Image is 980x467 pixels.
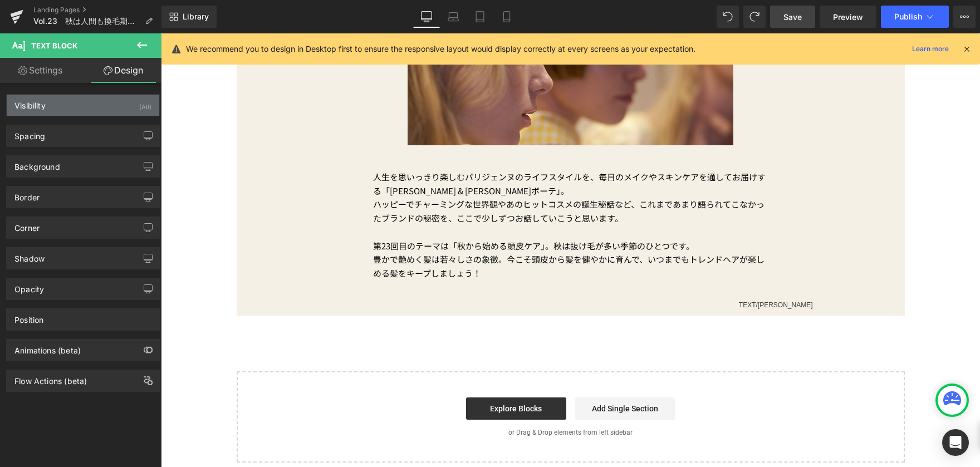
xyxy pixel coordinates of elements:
a: Design [83,58,164,83]
div: Shadow [14,248,45,263]
div: Border [14,186,40,202]
button: Undo [717,6,739,28]
div: Open Intercom Messenger [942,429,969,456]
p: 人生を思いっきり楽しむパリジェンヌのライフスタイルを、毎日のメイクやスキンケアを通してお届けする「 [212,137,607,165]
p: We recommend you to design in Desktop first to ensure the responsive layout would display correct... [186,43,695,55]
a: Tablet [467,6,493,28]
button: Redo [743,6,766,28]
div: Position [14,309,43,325]
span: Publish [894,12,922,21]
div: Opacity [14,278,44,294]
p: TEXT/[PERSON_NAME] [84,267,652,277]
span: [PERSON_NAME] & [PERSON_NAME] [229,151,370,163]
span: こ [296,179,304,190]
div: Spacing [14,125,45,141]
div: Corner [14,217,40,233]
div: Animations (beta) [14,340,81,355]
span: こで少しずつお話していこうと思います。 [304,179,462,190]
span: Vol.23 秋は人間も換毛期に!? 豊かな髪を育む3つのメソッド [33,17,140,26]
span: Text Block [31,41,77,50]
span: ハッピーでチャーミングな世界観やあのヒットコスメの誕生秘話など、これまであまり語られてこなかったブランドの秘密を、 [212,165,604,190]
a: Explore Blocks [305,364,405,386]
button: More [953,6,976,28]
span: Save [783,11,802,23]
a: Desktop [413,6,440,28]
button: Publish [881,6,949,28]
div: (All) [139,95,151,113]
span: 第23回目のテーマは「秋から始める頭皮ケア」。秋は抜け毛が多い季節のひとつです。 [212,207,533,218]
div: Background [14,156,60,171]
span: ボーテ」。 [370,151,408,163]
a: Mobile [493,6,520,28]
a: Learn more [908,42,953,56]
div: Flow Actions (beta) [14,370,87,386]
a: Preview [820,6,876,28]
a: Laptop [440,6,467,28]
p: or Drag & Drop elements from left sidebar [94,395,726,403]
a: New Library [161,6,217,28]
a: Landing Pages [33,6,161,14]
span: Library [183,12,209,22]
span: Preview [833,11,863,23]
div: Visibility [14,95,46,110]
a: Add Single Section [414,364,514,386]
span: 豊かで艶めく髪は若々しさの象徴。今こそ頭皮から髪を健やかに育んで、いつまでもトレンドヘアが楽しめる髪をキープしましょう！ [212,220,604,245]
